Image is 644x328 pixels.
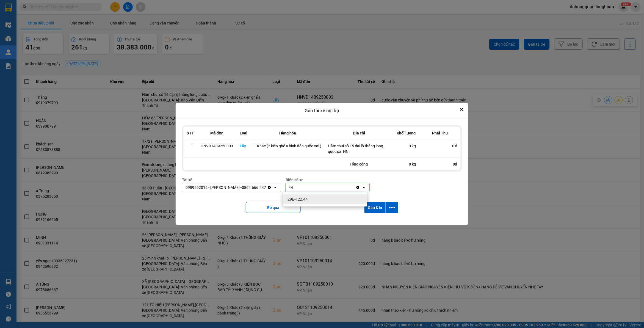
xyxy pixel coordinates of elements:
div: 0 kg [397,143,416,149]
div: Tổng cộng [325,158,393,170]
div: Lấy [240,143,247,149]
svg: Clear value [267,185,272,190]
svg: open [362,185,366,190]
button: Bỏ qua [246,202,301,213]
div: 1 Khác (2 kiện ghế a bình đón quốc oai ) [254,143,321,149]
div: 0989592016 - [PERSON_NAME]--0862.666.247 [186,185,266,190]
div: 1 [187,143,194,149]
div: HNVD1409250003 [201,143,233,149]
div: Hàng hóa [254,130,321,136]
span: 29E-122.44 [288,197,308,202]
svg: Clear value [356,185,360,190]
div: 0 kg [393,158,419,170]
div: Biển số xe [286,177,370,183]
div: Loại [240,130,247,136]
div: 0 đ [423,143,457,149]
div: Khối lượng [397,130,416,136]
div: dialog [176,103,468,225]
div: Hầm chui sô 15 đại lộ thăng long quốc oai HN [328,143,390,154]
div: Mã đơn [201,130,233,136]
button: Gán & In [364,202,386,213]
div: Tài xế [182,177,281,183]
ul: Menu [283,192,367,206]
div: STT [187,130,194,136]
div: Phải Thu [423,130,457,136]
div: Địa chỉ [328,130,390,136]
div: Gán tài xế nội bộ [176,103,468,119]
div: 0đ [419,158,461,170]
button: Close [458,106,465,113]
svg: open [273,185,278,190]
